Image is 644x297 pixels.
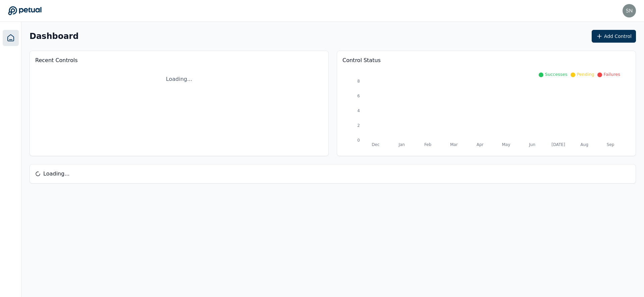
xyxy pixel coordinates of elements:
[529,142,535,147] tspan: Jun
[35,56,323,64] h3: Recent Controls
[398,142,405,147] tspan: Jan
[592,30,636,43] button: Add Control
[357,123,360,128] tspan: 2
[372,142,379,147] tspan: Dec
[577,72,594,77] span: Pending
[342,56,630,64] p: Control Status
[581,142,588,147] tspan: Aug
[607,142,614,147] tspan: Sep
[357,79,360,84] tspan: 8
[545,72,567,77] span: Successes
[35,70,323,89] div: Loading...
[551,142,565,147] tspan: [DATE]
[477,142,484,147] tspan: Apr
[30,32,78,41] h2: Dashboard
[502,142,510,147] tspan: May
[3,30,19,46] a: Dashboard
[623,4,636,17] img: snir@petual.ai
[8,6,42,15] a: Go to Dashboard
[357,138,360,143] tspan: 0
[357,94,360,98] tspan: 6
[30,164,636,183] div: Loading...
[603,72,620,77] span: Failures
[357,108,360,113] tspan: 4
[450,142,458,147] tspan: Mar
[424,142,431,147] tspan: Feb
